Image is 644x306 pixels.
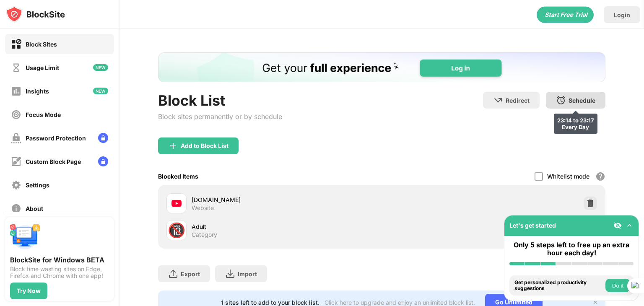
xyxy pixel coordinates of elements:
[26,111,61,118] div: Focus Mode
[26,64,59,71] div: Usage Limit
[17,288,41,294] div: Try Now
[192,222,382,231] div: Adult
[93,88,108,94] img: new-icon.svg
[26,135,86,142] div: Password Protection
[514,280,603,292] div: Get personalized productivity suggestions
[158,52,605,82] iframe: Banner
[11,180,21,190] img: settings-off.svg
[192,204,214,212] div: Website
[192,231,217,239] div: Category
[557,124,594,130] div: Every Day
[509,241,634,257] div: Only 5 steps left to free up an extra hour each day!
[547,173,589,180] div: Whitelist mode
[181,143,229,149] div: Add to Block List
[221,299,319,306] div: 1 sites left to add to your block list.
[569,97,595,104] div: Schedule
[11,156,21,167] img: customize-block-page-off.svg
[11,39,21,49] img: block-on.svg
[592,299,599,306] img: x-button.svg
[10,266,109,279] div: Block time wasting sites on Edge, Firefox and Chrome with one app!
[181,270,200,277] div: Export
[238,270,257,277] div: Import
[98,156,108,166] img: lock-menu.svg
[11,109,21,120] img: focus-off.svg
[6,6,65,23] img: logo-blocksite.svg
[625,221,634,230] img: omni-setup-toggle.svg
[10,256,109,264] div: BlockSite for Windows BETA
[537,6,594,23] div: animation
[26,158,81,165] div: Custom Block Page
[10,222,40,252] img: push-desktop.svg
[557,117,594,124] div: 23:14 to 23:17
[11,62,21,73] img: time-usage-off.svg
[325,299,475,306] div: Click here to upgrade and enjoy an unlimited block list.
[26,88,49,95] div: Insights
[98,133,108,143] img: lock-menu.svg
[26,41,57,48] div: Block Sites
[158,92,282,109] div: Block List
[11,86,21,96] img: insights-off.svg
[605,279,630,292] button: Do it
[11,133,21,143] img: password-protection-off.svg
[26,205,43,212] div: About
[192,195,382,204] div: [DOMAIN_NAME]
[613,221,622,230] img: eye-not-visible.svg
[506,97,530,104] div: Redirect
[614,11,630,18] div: Login
[158,173,198,180] div: Blocked Items
[168,222,185,239] div: 🔞
[158,112,282,121] div: Block sites permanently or by schedule
[171,198,182,208] img: favicons
[11,203,21,214] img: about-off.svg
[93,64,108,71] img: new-icon.svg
[509,222,556,229] div: Let's get started
[26,182,49,189] div: Settings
